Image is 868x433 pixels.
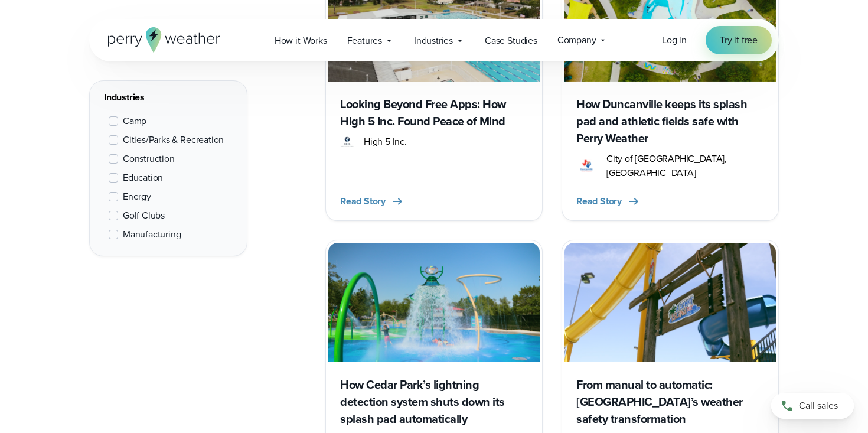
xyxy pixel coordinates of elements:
span: Read Story [576,194,622,209]
span: Cities/Parks & Recreation [123,133,224,147]
span: Company [557,33,596,47]
img: High 5 Inc [340,135,354,149]
div: Industries [104,90,233,105]
button: Read Story [340,194,404,209]
a: Case Studies [475,28,547,53]
span: Log in [662,33,687,47]
span: Energy [123,190,151,204]
span: Features [347,34,382,48]
h3: How Duncanville keeps its splash pad and athletic fields safe with Perry Weather [576,96,764,147]
span: Read Story [340,194,386,209]
a: Log in [662,33,687,47]
span: Golf Clubs [123,209,165,223]
span: Call sales [799,399,838,413]
span: Construction [123,152,175,166]
h3: From manual to automatic: [GEOGRAPHIC_DATA]’s weather safety transformation [576,376,764,428]
h3: Looking Beyond Free Apps: How High 5 Inc. Found Peace of Mind [340,96,528,130]
span: City of [GEOGRAPHIC_DATA], [GEOGRAPHIC_DATA] [606,152,764,180]
span: Industries [414,34,453,48]
button: Read Story [576,194,641,209]
img: City of Duncanville Logo [576,159,597,173]
span: Case Studies [485,34,537,48]
a: Call sales [771,393,854,419]
span: High 5 Inc. [364,135,407,149]
span: Education [123,171,163,185]
span: How it Works [275,34,327,48]
h3: How Cedar Park’s lightning detection system shuts down its splash pad automatically [340,376,528,428]
img: Schaumburg Part District Water Park [564,243,776,362]
span: Camp [123,114,146,128]
span: Try it free [720,33,758,47]
a: Try it free [706,26,772,54]
a: How it Works [265,28,337,53]
span: Manufacturing [123,227,181,242]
